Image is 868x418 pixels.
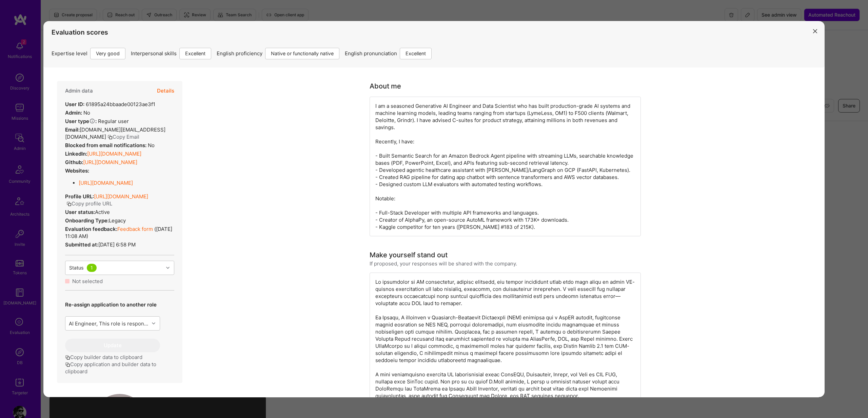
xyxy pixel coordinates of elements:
[65,354,142,361] button: Copy builder data to clipboard
[65,126,80,133] strong: Email:
[65,126,165,140] span: [DOMAIN_NAME][EMAIL_ADDRESS][DOMAIN_NAME]
[217,50,262,57] span: English proficiency
[66,200,112,207] button: Copy profile URL
[98,241,136,248] span: [DATE] 6:58 PM
[69,320,150,327] div: AI Engineer, This role is responsible for building AI applications. It includes end-to-end/full-s...
[65,142,148,148] strong: Blocked from email notifications:
[65,217,109,224] strong: Onboarding Type:
[65,101,155,108] div: 61895a24bbaade00123ae3f1
[65,142,155,149] div: No
[131,50,177,57] span: Interpersonal skills
[65,226,117,232] strong: Evaluation feedback:
[152,322,155,325] i: icon Chevron
[95,209,110,215] span: Active
[65,209,95,215] strong: User status:
[65,301,160,308] p: Re-assign application to another role
[66,201,72,206] i: icon Copy
[813,29,817,33] i: icon Close
[109,217,126,224] span: legacy
[65,362,70,367] i: icon Copy
[65,159,83,165] strong: Github:
[166,266,170,270] i: icon Chevron
[157,81,174,101] button: Details
[179,48,211,59] div: Excellent
[89,118,95,124] i: Help
[265,48,339,59] div: Native or functionally native
[87,264,97,272] div: 1
[65,241,98,248] strong: Submitted at:
[69,264,83,271] div: Status
[65,167,89,174] strong: Websites:
[65,88,93,94] h4: Admin data
[65,151,87,157] strong: LinkedIn:
[79,180,133,186] a: [URL][DOMAIN_NAME]
[65,101,84,107] strong: User ID:
[65,118,129,125] div: Regular user
[83,159,137,165] a: [URL][DOMAIN_NAME]
[43,21,825,397] div: modal
[65,110,82,116] strong: Admin:
[65,339,160,352] button: Update
[107,135,113,140] i: icon Copy
[94,193,148,200] a: [URL][DOMAIN_NAME]
[65,118,97,124] strong: User type :
[52,28,816,36] h4: Evaluation scores
[65,109,90,116] div: No
[90,48,125,59] div: Very good
[65,355,70,360] i: icon Copy
[87,151,141,157] a: [URL][DOMAIN_NAME]
[65,225,174,240] div: ( [DATE] 11:08 AM )
[65,193,94,200] strong: Profile URL:
[400,48,432,59] div: Excellent
[52,50,87,57] span: Expertise level
[65,361,174,375] button: Copy application and builder data to clipboard
[72,278,103,285] div: Not selected
[107,133,139,140] button: Copy Email
[345,50,397,57] span: English pronunciation
[117,226,153,232] a: Feedback form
